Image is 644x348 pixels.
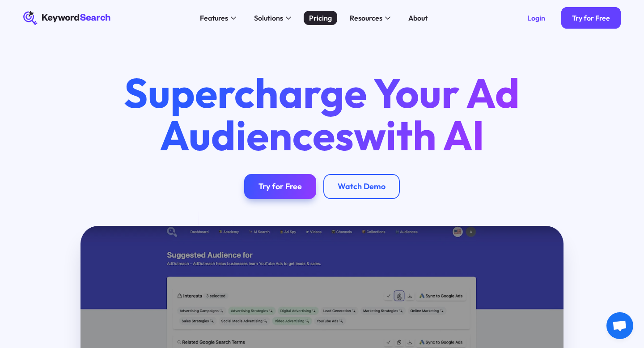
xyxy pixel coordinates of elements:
[561,7,621,29] a: Try for Free
[309,13,332,23] div: Pricing
[254,13,283,23] div: Solutions
[403,11,433,25] a: About
[350,13,382,23] div: Resources
[338,182,386,192] div: Watch Demo
[258,182,302,192] div: Try for Free
[304,11,337,25] a: Pricing
[572,13,610,22] div: Try for Free
[354,109,484,161] span: with AI
[200,13,228,23] div: Features
[606,312,633,339] a: Open chat
[527,13,545,22] div: Login
[244,174,316,199] a: Try for Free
[408,13,428,23] div: About
[107,72,537,157] h1: Supercharge Your Ad Audiences
[517,7,556,29] a: Login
